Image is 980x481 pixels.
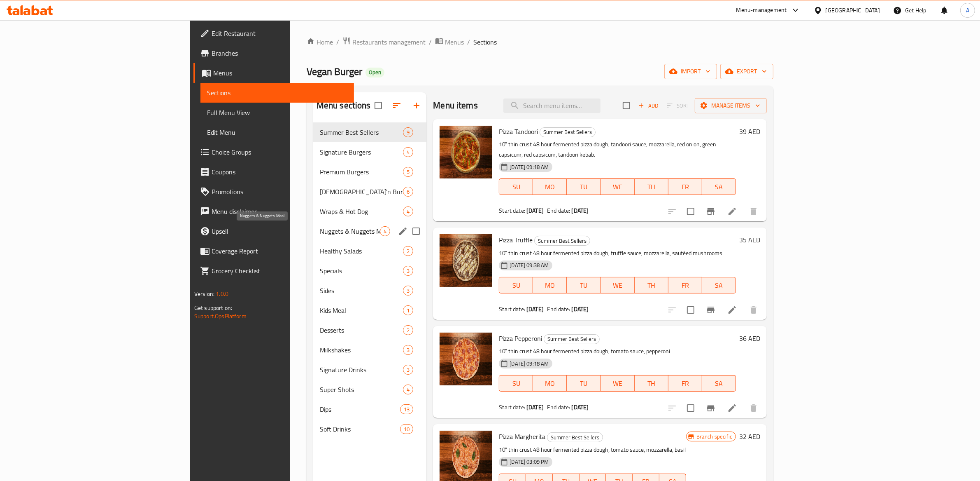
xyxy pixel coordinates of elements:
span: Version: [194,289,214,299]
span: [DATE] 09:38 AM [506,261,552,269]
span: Edit Restaurant [212,28,347,38]
span: 5 [403,168,413,176]
span: import [671,66,710,77]
button: TU [567,375,601,392]
div: Open [365,68,384,77]
button: TU [567,178,601,195]
nav: Menu sections [313,119,427,442]
a: Edit menu item [727,206,737,216]
span: 3 [403,366,413,374]
span: Select to update [682,399,699,417]
span: 4 [380,228,390,235]
span: Branch specific [693,433,736,441]
span: Summer Best Sellers [544,334,599,344]
div: items [400,424,413,434]
span: Sides [320,286,403,296]
span: 9 [403,129,413,136]
span: 1 [403,307,413,314]
span: Pizza Pepperoni [499,332,542,345]
button: Add [635,99,661,112]
div: items [403,127,413,137]
div: Menu-management [736,5,787,15]
span: Start date: [499,402,525,413]
span: Vegan Burger [307,62,362,81]
b: [DATE] [572,402,589,413]
div: items [403,187,413,197]
button: TH [635,277,668,293]
span: Super Shots [320,385,403,394]
span: 3 [403,267,413,275]
span: Sort sections [387,96,407,115]
b: [DATE] [572,205,589,216]
div: Chick'n Burgers [320,187,403,197]
p: 10" thin crust 48 hour fermented pizza dough, tomato sauce, mozzarella, basil [499,445,686,455]
a: Menus [193,63,354,83]
div: Desserts2 [313,320,427,340]
span: SU [503,378,530,389]
a: Coupons [193,162,354,182]
span: FR [672,279,699,291]
button: FR [668,375,702,392]
span: 3 [403,287,413,295]
span: Specials [320,266,403,276]
button: SU [499,178,533,195]
a: Edit Restaurant [193,23,354,43]
span: 13 [400,406,413,413]
span: Select to update [682,203,699,220]
span: Select section first [661,99,695,112]
a: Coverage Report [193,241,354,261]
span: Restaurants management [352,37,426,47]
a: Upsell [193,221,354,241]
span: TU [570,279,597,291]
span: 4 [403,148,413,156]
span: Branches [212,48,347,58]
span: MO [536,378,563,389]
span: WE [604,279,631,291]
div: items [403,325,413,335]
a: Choice Groups [193,142,354,162]
span: SA [705,181,733,193]
div: Soft Drinks10 [313,419,427,439]
span: Summer Best Sellers [540,127,595,137]
b: [DATE] [526,205,544,216]
span: Premium Burgers [320,167,403,177]
button: WE [601,178,635,195]
div: items [403,266,413,276]
span: Add [637,101,659,110]
span: Coupons [212,167,347,177]
div: Sides3 [313,281,427,300]
span: Coverage Report [212,246,347,256]
a: Restaurants management [342,37,426,47]
span: Desserts [320,325,403,335]
button: delete [744,398,764,418]
span: Full Menu View [207,108,347,117]
div: Summer Best Sellers9 [313,122,427,142]
div: items [403,286,413,296]
button: delete [744,300,764,320]
span: End date: [547,205,570,216]
b: [DATE] [572,304,589,314]
button: TH [635,178,668,195]
a: Edit menu item [727,403,737,413]
span: Dips [320,404,400,414]
div: Healthy Salads [320,246,403,256]
span: Nuggets & Nuggets Meal [320,226,380,236]
span: Menu disclaimer [212,206,347,216]
span: Summer Best Sellers [547,433,603,442]
div: [GEOGRAPHIC_DATA] [826,6,880,15]
button: edit [397,225,409,237]
span: Milkshakes [320,345,403,355]
span: Select all sections [370,97,387,114]
span: Summer Best Sellers [320,127,403,137]
div: Kids Meal1 [313,300,427,320]
span: Get support on: [194,303,232,313]
h6: 39 AED [739,126,760,137]
button: MO [533,178,567,195]
a: Edit Menu [200,122,354,142]
a: Grocery Checklist [193,261,354,281]
span: Pizza Margherita [499,430,545,443]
